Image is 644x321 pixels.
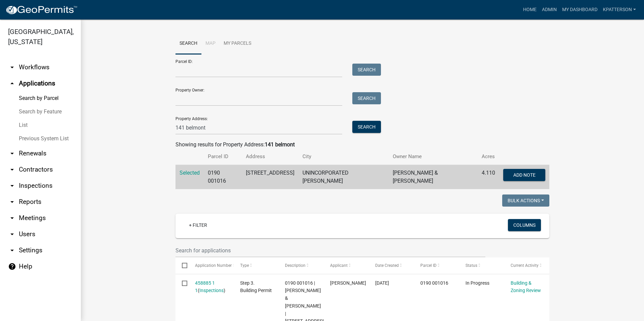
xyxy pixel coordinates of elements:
[513,172,535,178] span: Add Note
[242,165,298,189] td: [STREET_ADDRESS]
[324,257,369,274] datatable-header-cell: Applicant
[240,280,272,293] span: Step 3. Building Permit
[220,33,255,55] a: My Parcels
[285,263,305,268] span: Description
[204,149,242,165] th: Parcel ID
[478,165,499,189] td: 4.110
[459,257,504,274] datatable-header-cell: Status
[8,214,16,222] i: arrow_drop_down
[8,198,16,206] i: arrow_drop_down
[8,149,16,157] i: arrow_drop_down
[539,3,559,16] a: Admin
[330,263,348,268] span: Applicant
[465,263,477,268] span: Status
[195,263,232,268] span: Application Number
[352,121,381,133] button: Search
[511,263,539,268] span: Current Activity
[233,257,279,274] datatable-header-cell: Type
[389,165,478,189] td: [PERSON_NAME] & [PERSON_NAME]
[8,166,16,174] i: arrow_drop_down
[8,230,16,238] i: arrow_drop_down
[465,280,489,286] span: In Progress
[504,257,549,274] datatable-header-cell: Current Activity
[175,257,188,274] datatable-header-cell: Select
[600,3,639,16] a: KPATTERSON
[478,149,499,165] th: Acres
[508,219,541,231] button: Columns
[204,165,242,189] td: 0190 001016
[298,165,389,189] td: UNINCORPORATED [PERSON_NAME]
[352,92,381,104] button: Search
[375,263,399,268] span: Date Created
[195,279,227,295] div: ( )
[502,194,549,207] button: Bulk Actions
[195,280,215,293] a: 458885 1 1
[180,170,200,176] a: Selected
[8,182,16,190] i: arrow_drop_down
[559,3,600,16] a: My Dashboard
[330,280,366,286] span: Amy Holler
[240,263,249,268] span: Type
[8,246,16,254] i: arrow_drop_down
[298,149,389,165] th: City
[414,257,459,274] datatable-header-cell: Parcel ID
[8,262,16,271] i: help
[511,280,541,293] a: Building & Zoning Review
[242,149,298,165] th: Address
[175,141,549,149] div: Showing results for Property Address:
[175,33,201,55] a: Search
[279,257,324,274] datatable-header-cell: Description
[188,257,233,274] datatable-header-cell: Application Number
[8,79,16,87] i: arrow_drop_up
[369,257,414,274] datatable-header-cell: Date Created
[265,141,295,148] strong: 141 belmont
[503,169,545,181] button: Add Note
[175,244,485,257] input: Search for applications
[420,263,437,268] span: Parcel ID
[420,280,448,286] span: 0190 001016
[389,149,478,165] th: Owner Name
[352,64,381,76] button: Search
[199,288,224,293] a: Inspections
[8,63,16,71] i: arrow_drop_down
[520,3,539,16] a: Home
[184,219,213,231] a: + Filter
[375,280,389,286] span: 08/04/2025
